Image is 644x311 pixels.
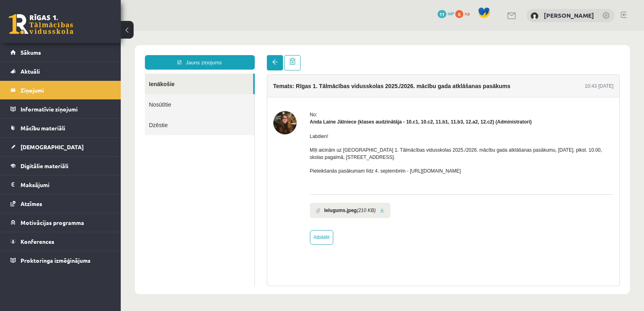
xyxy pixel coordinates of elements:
[21,175,111,194] legend: Maksājumi
[10,119,111,137] a: Mācību materiāli
[10,194,111,213] a: Atzīmes
[10,157,111,175] a: Digitālie materiāli
[21,200,42,207] span: Atzīmes
[544,11,594,19] a: [PERSON_NAME]
[21,238,54,245] span: Konferences
[438,10,446,18] span: 11
[530,12,539,20] img: Amālija Gabrene
[21,257,91,264] span: Proktoringa izmēģinājums
[24,43,132,63] a: Ienākošie
[10,175,111,194] a: Maksājumi
[10,251,111,270] a: Proktoringa izmēģinājums
[21,162,68,169] span: Digitālie materiāli
[438,10,454,16] a: 11 mP
[189,136,493,144] p: Pieteikšanās pasākumam līdz 4. septembrim - [URL][DOMAIN_NAME]
[153,80,176,103] img: Anda Laine Jātniece (klases audzinātāja - 10.c1, 10.c2, 11.b1, 11.b3, 12.a2, 12.c2)
[24,63,134,84] a: Nosūtītie
[10,232,111,251] a: Konferences
[21,124,65,132] span: Mācību materiāli
[10,213,111,232] a: Motivācijas programma
[153,52,390,58] h4: Temats: Rīgas 1. Tālmācības vidusskolas 2025./2026. mācību gada atklāšanas pasākums
[189,80,493,87] div: No:
[21,49,41,56] span: Sākums
[10,81,111,99] a: Ziņojumi
[21,100,111,118] legend: Informatīvie ziņojumi
[21,219,84,226] span: Motivācijas programma
[21,143,84,150] span: [DEMOGRAPHIC_DATA]
[24,84,134,104] a: Dzēstie
[10,138,111,156] a: [DEMOGRAPHIC_DATA]
[189,115,493,130] p: Mīļi aicinām uz [GEOGRAPHIC_DATA] 1. Tālmācības vidusskolas 2025./2026. mācību gada atklāšanas pa...
[455,10,463,18] span: 0
[189,88,411,94] strong: Anda Laine Jātniece (klases audzinātāja - 10.c1, 10.c2, 11.b1, 11.b3, 12.a2, 12.c2) (Administratori)
[24,24,134,39] a: Jauns ziņojums
[10,100,111,118] a: Informatīvie ziņojumi
[10,62,111,80] a: Aktuāli
[448,10,454,16] span: mP
[21,68,40,75] span: Aktuāli
[10,43,111,62] a: Sākums
[236,176,255,183] i: (210 KB)
[189,199,213,214] a: Atbildēt
[204,176,236,183] b: Ielugums.jpeg
[464,10,470,16] span: xp
[21,81,111,99] legend: Ziņojumi
[9,14,73,34] a: Rīgas 1. Tālmācības vidusskola
[455,10,474,16] a: 0 xp
[189,102,493,109] p: Labdien!
[464,51,493,59] div: 10:43 [DATE]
